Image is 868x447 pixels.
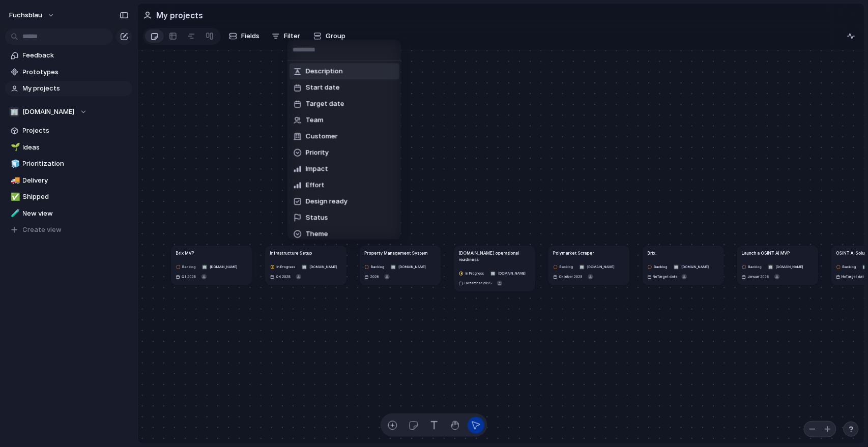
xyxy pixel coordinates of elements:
span: Target date [306,99,344,109]
span: Customer [306,131,338,141]
span: Status [306,213,328,223]
span: Priority [306,147,329,158]
span: Effort [306,180,325,190]
span: Team [306,115,324,125]
span: Design ready [306,196,348,206]
span: Start date [306,82,340,93]
span: Description [306,66,343,76]
span: Theme [306,229,328,239]
span: Impact [306,164,328,174]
